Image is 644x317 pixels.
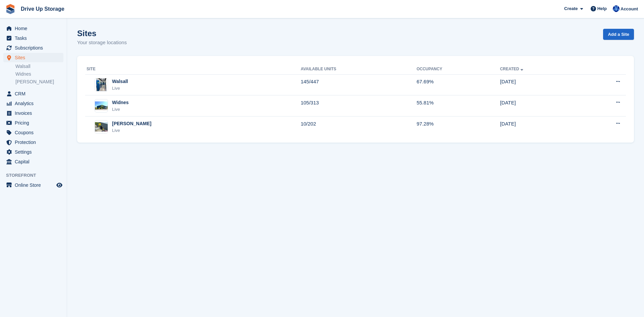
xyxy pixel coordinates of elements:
[112,78,128,85] div: Walsall
[3,99,63,108] a: menu
[95,101,108,110] img: Image of Widnes site
[15,180,55,190] span: Online Store
[15,24,55,33] span: Home
[500,67,525,71] a: Created
[500,74,580,95] td: [DATE]
[417,116,500,137] td: 97.28%
[112,99,129,106] div: Widnes
[18,3,67,14] a: Drive Up Storage
[15,108,55,118] span: Invoices
[613,5,620,12] img: Widnes Team
[15,53,55,62] span: Sites
[500,95,580,116] td: [DATE]
[3,118,63,128] a: menu
[5,4,15,14] img: stora-icon-8386f47178a22dfd0bd8f6a31ec36ba5ce8667c1dd55bd0f319d3a0aa187defe.svg
[301,95,417,116] td: 105/313
[96,78,106,91] img: Image of Walsall site
[3,33,63,43] a: menu
[564,5,578,12] span: Create
[597,5,607,12] span: Help
[3,89,63,98] a: menu
[3,53,63,62] a: menu
[3,138,63,147] a: menu
[85,64,301,75] th: Site
[77,29,127,38] h1: Sites
[621,6,638,12] span: Account
[112,120,151,127] div: [PERSON_NAME]
[417,64,500,75] th: Occupancy
[112,106,129,113] div: Live
[95,122,108,132] img: Image of Stroud site
[301,64,417,75] th: Available Units
[500,116,580,137] td: [DATE]
[15,99,55,108] span: Analytics
[15,79,63,85] a: [PERSON_NAME]
[15,147,55,157] span: Settings
[3,180,63,190] a: menu
[3,147,63,157] a: menu
[15,118,55,128] span: Pricing
[301,74,417,95] td: 145/447
[3,43,63,53] a: menu
[3,157,63,166] a: menu
[3,108,63,118] a: menu
[3,128,63,137] a: menu
[55,181,63,189] a: Preview store
[417,74,500,95] td: 67.69%
[15,157,55,166] span: Capital
[6,172,67,179] span: Storefront
[112,127,151,134] div: Live
[417,95,500,116] td: 55.81%
[603,29,634,40] a: Add a Site
[301,116,417,137] td: 10/202
[3,24,63,33] a: menu
[112,85,128,92] div: Live
[15,71,63,77] a: Widnes
[15,138,55,147] span: Protection
[15,33,55,43] span: Tasks
[15,128,55,137] span: Coupons
[15,43,55,53] span: Subscriptions
[77,39,127,47] p: Your storage locations
[15,63,63,70] a: Walsall
[15,89,55,98] span: CRM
